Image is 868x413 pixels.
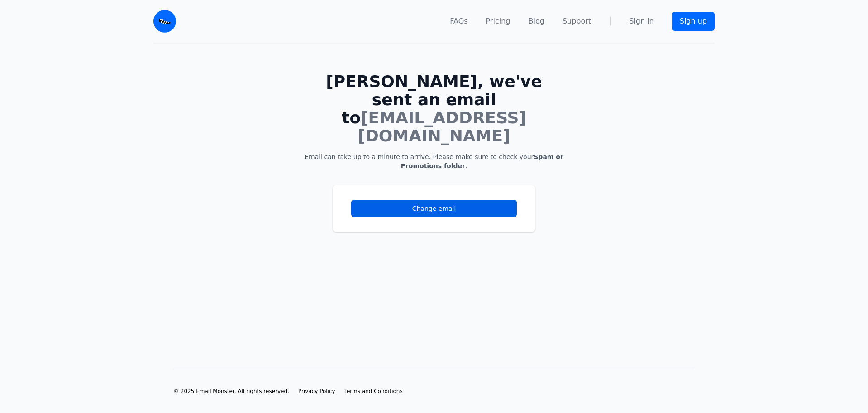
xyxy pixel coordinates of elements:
[153,10,176,33] img: Email Monster
[563,16,591,27] a: Support
[486,16,510,27] a: Pricing
[629,16,654,27] a: Sign in
[450,16,467,27] a: FAQs
[672,12,715,31] a: Sign up
[298,388,335,394] span: Privacy Policy
[173,388,289,395] li: © 2025 Email Monster. All rights reserved.
[304,73,564,145] h1: [PERSON_NAME], we've sent an email to
[351,200,517,217] a: Change email
[529,16,544,27] a: Blog
[344,388,403,395] a: Terms and Conditions
[358,108,526,145] span: [EMAIL_ADDRESS][DOMAIN_NAME]
[298,388,335,395] a: Privacy Policy
[304,152,564,170] p: Email can take up to a minute to arrive. Please make sure to check your .
[401,153,563,170] b: Spam or Promotions folder
[344,388,403,394] span: Terms and Conditions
